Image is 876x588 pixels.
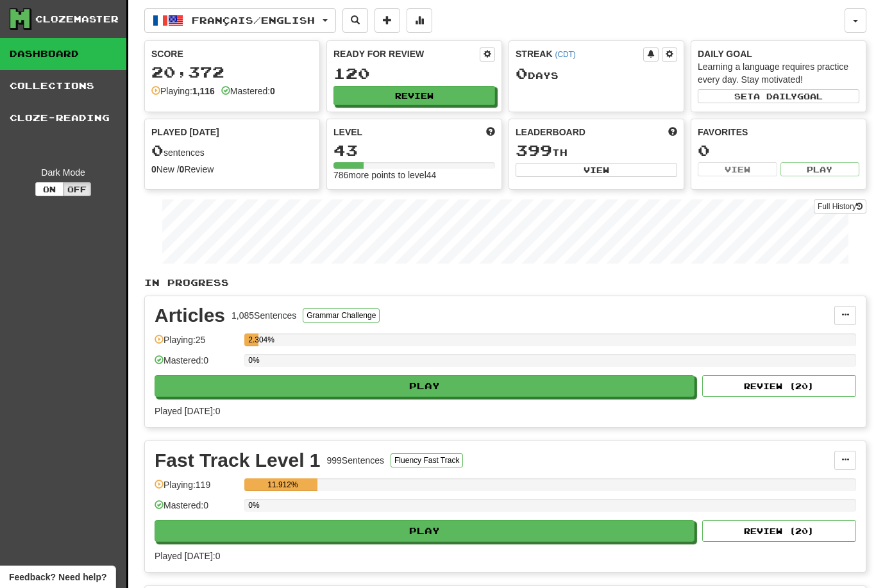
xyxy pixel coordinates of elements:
button: Fluency Fast Track [391,453,463,467]
button: On [35,182,63,196]
span: Français / English [192,15,315,26]
a: (CDT) [555,50,575,59]
button: Play [780,162,860,176]
div: Daily Goal [698,47,859,60]
span: a daily [754,92,797,101]
div: 11.912% [248,478,317,491]
span: Played [DATE] [151,126,219,139]
div: 1,085 Sentences [232,309,296,322]
button: Play [155,375,695,397]
div: 786 more points to level 44 [333,169,495,181]
div: 2.304% [248,333,258,346]
div: Dark Mode [10,166,117,179]
div: 0 [698,142,859,158]
button: Search sentences [342,8,368,33]
div: th [516,142,677,159]
strong: 1,116 [192,86,215,96]
button: Français/English [144,8,336,33]
div: 999 Sentences [327,454,385,467]
button: Seta dailygoal [698,89,859,103]
span: Played [DATE]: 0 [155,406,220,416]
div: Ready for Review [333,47,480,60]
a: Full History [814,199,866,214]
span: This week in points, UTC [668,126,677,139]
button: Review [333,86,495,105]
strong: 0 [151,164,156,174]
div: 20,372 [151,64,313,80]
div: 120 [333,65,495,81]
strong: 0 [270,86,275,96]
div: Score [151,47,313,60]
div: Clozemaster [35,13,119,26]
span: Score more points to level up [486,126,495,139]
div: Favorites [698,126,859,139]
button: View [516,163,677,177]
div: Mastered: 0 [155,499,238,520]
button: Play [155,520,695,542]
div: Day s [516,65,677,82]
div: Playing: [151,85,215,97]
span: 0 [516,64,528,82]
span: Played [DATE]: 0 [155,551,220,561]
span: Level [333,126,362,139]
span: Open feedback widget [9,571,106,584]
span: 0 [151,141,164,159]
button: Grammar Challenge [303,308,380,323]
p: In Progress [144,276,866,289]
div: Learning a language requires practice every day. Stay motivated! [698,60,859,86]
span: Leaderboard [516,126,585,139]
span: 399 [516,141,552,159]
div: Mastered: 0 [155,354,238,375]
button: Add sentence to collection [375,8,400,33]
div: Fast Track Level 1 [155,451,321,470]
div: Playing: 119 [155,478,238,500]
div: Streak [516,47,643,60]
button: View [698,162,777,176]
button: Review (20) [702,375,856,397]
div: Playing: 25 [155,333,238,355]
div: sentences [151,142,313,159]
button: Off [63,182,91,196]
div: 43 [333,142,495,158]
button: More stats [407,8,432,33]
div: Articles [155,306,225,325]
button: Review (20) [702,520,856,542]
strong: 0 [180,164,185,174]
div: Mastered: [221,85,275,97]
div: New / Review [151,163,313,176]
